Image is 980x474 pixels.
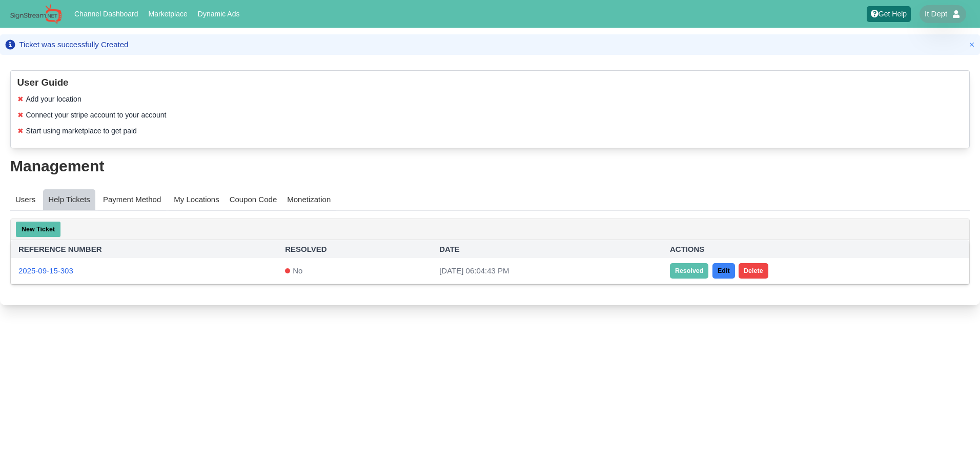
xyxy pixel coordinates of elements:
[867,6,910,22] a: Get Help
[19,39,129,50] div: Ticket was successfully Created
[10,189,40,211] a: Users
[282,189,336,211] a: Monetization
[16,222,60,237] button: New Ticket
[18,266,73,275] a: 2025-09-15-303
[26,127,137,135] a: Start using marketplace to get paid
[98,189,166,211] a: Payment Method
[432,258,662,284] td: [DATE] 06:04:43 PM
[17,94,24,105] span: ✖
[194,7,243,21] a: Dynamic Ads
[145,7,191,21] a: Marketplace
[17,77,963,89] h3: User Guide
[17,126,24,136] span: ✖
[10,4,62,24] img: Sign Stream.NET
[26,111,167,119] a: Connect your stripe account to your account
[11,240,277,258] th: Reference Number
[26,95,81,103] a: Add your location
[224,189,282,211] a: Coupon Code
[670,263,709,279] a: Resolved
[739,263,768,279] a: Delete
[925,9,947,19] span: It Dept
[432,240,662,258] th: Date
[967,39,977,50] button: Close
[277,240,432,258] th: Resolved
[169,189,224,211] a: My Locations
[10,159,970,174] div: Management
[712,263,735,279] a: Edit
[17,110,24,121] span: ✖
[662,240,969,258] th: Actions
[43,189,95,211] a: Help Tickets
[71,7,142,21] a: Channel Dashboard
[285,266,424,276] div: No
